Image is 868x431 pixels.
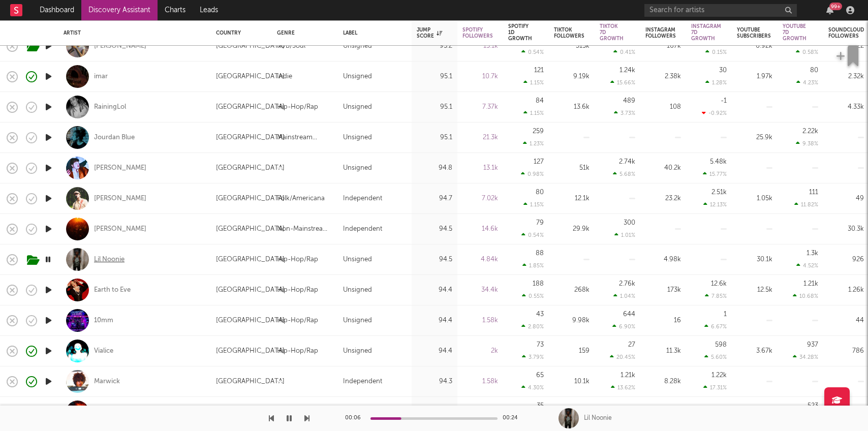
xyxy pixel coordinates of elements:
div: 94.4 [417,284,452,296]
div: 7.37k [462,101,498,113]
div: 1 [724,311,727,318]
div: Marwick [94,377,120,386]
div: 2.80 % [521,323,544,330]
div: 2.76k [619,281,635,287]
div: 6.92k [737,40,772,52]
div: 3.67k [737,345,772,357]
div: 23.2k [645,193,681,205]
div: 84 [536,98,544,104]
div: Instagram Followers [645,27,676,39]
div: 2k [462,345,498,357]
div: Unsigned [343,315,372,327]
div: RainingLol [94,103,126,112]
div: 0.98 % [521,171,544,177]
div: YouTube 7D Growth [783,23,807,42]
div: 2.32k [828,71,864,83]
div: 00:06 [345,412,365,424]
div: [GEOGRAPHIC_DATA] [216,101,285,113]
div: [GEOGRAPHIC_DATA] [216,376,285,388]
div: 14.6k [462,223,498,235]
div: Independent [343,223,382,235]
div: 94.4 [417,315,452,327]
div: 5.48k [710,159,727,165]
div: 88 [536,250,544,257]
div: [PERSON_NAME] [94,225,146,234]
div: 167k [645,40,681,52]
div: 10.7k [462,71,498,83]
div: 6.67 % [704,323,727,330]
div: Lil Noonie [584,414,612,423]
div: 30.3k [828,223,864,235]
div: 29.9k [554,223,590,235]
div: 111 [809,189,818,196]
div: 30.1k [737,254,772,266]
div: 2.51k [711,189,727,196]
div: 1.3k [807,250,818,257]
div: 173k [645,284,681,296]
div: 94.5 [417,254,452,266]
div: Instagram 7D Growth [691,23,721,42]
div: 0.55 % [522,293,544,299]
div: 25.9k [737,132,772,144]
div: Label [343,30,401,36]
div: 1.04 % [613,293,635,299]
div: 1.21k [621,372,635,379]
div: 0.54 % [521,49,544,55]
div: 937 [807,342,818,348]
div: 926 [828,254,864,266]
div: Hip-Hop/Rap [277,345,318,357]
div: Folk/Americana [277,193,325,205]
div: 4.33k [828,101,864,113]
div: 4.98k [645,254,681,266]
div: 13.1k [462,162,498,174]
div: 0.15 % [705,49,727,55]
div: 12.1k [554,193,590,205]
div: 12.13 % [703,201,727,208]
div: 4.52 % [796,262,818,269]
div: -0.92 % [702,110,727,116]
a: Jourdan Blue [94,133,135,142]
div: 13.6k [554,101,590,113]
div: 4.30 % [521,384,544,391]
div: 4.23 % [796,79,818,86]
div: Indie [277,71,292,83]
div: 43 [536,311,544,318]
a: [PERSON_NAME] [94,164,146,173]
div: 315k [554,40,590,52]
div: Unsigned [343,40,372,52]
div: 10.68 % [793,293,818,299]
div: Soundcloud Followers [828,27,864,39]
div: 95.1 [417,101,452,113]
div: Spotify Followers [462,27,493,39]
div: 5.60 % [704,354,727,360]
div: 9.98k [554,315,590,327]
div: 1.15 % [523,110,544,116]
div: 10.1k [554,376,590,388]
div: 35 [537,403,544,409]
div: R&B/Soul [277,40,305,52]
div: 16 [645,315,681,327]
div: 3.73 % [614,110,635,116]
div: 1.58k [462,376,498,388]
div: 44 [828,315,864,327]
div: 79 [536,220,544,226]
div: 94.7 [417,193,452,205]
a: imar [94,72,108,81]
div: 15.77 % [703,171,727,177]
div: 786 [828,345,864,357]
a: Lil Noonie [94,255,125,264]
div: Artist [64,30,201,36]
div: [GEOGRAPHIC_DATA] [216,162,285,174]
div: 7.02k [462,193,498,205]
div: Earth to Eve [94,286,131,295]
div: YouTube Subscribers [737,27,771,39]
div: 12.6k [711,281,727,287]
div: 1.26k [828,284,864,296]
div: Unsigned [343,132,372,144]
div: Unsigned [343,71,372,83]
div: 15.66 % [610,79,635,86]
div: Unsigned [343,101,372,113]
div: 0.58 % [796,49,818,55]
